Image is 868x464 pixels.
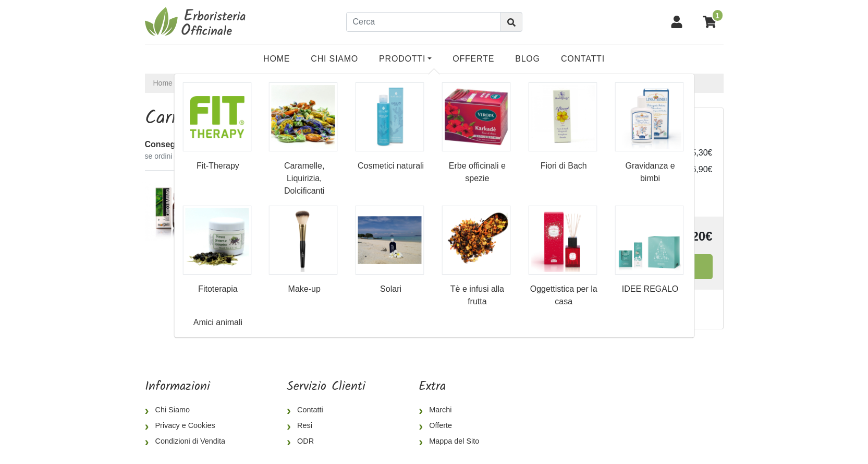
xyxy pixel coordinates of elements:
[356,82,426,172] a: Cosmetici naturali
[671,161,713,178] td: 6,90€
[505,49,551,69] a: Blog
[269,206,340,295] a: Make-up
[253,49,300,69] a: Home
[615,82,683,151] img: Gravidanza e bimbi
[269,206,338,275] img: Make-up
[528,82,597,151] img: Fiori di Bach
[698,9,724,35] a: 1
[356,82,424,151] img: Cosmetici naturali
[615,206,686,295] a: IDEE REGALO
[419,418,487,434] a: Offerte
[287,379,365,395] h5: Servizio Clienti
[671,145,713,161] td: 15,30€
[287,402,365,418] a: Contatti
[145,151,525,162] small: se ordini entro domani alle 12:00
[269,82,340,197] a: Caramelle, Liquirizia, Dolcificanti
[145,6,249,38] img: Erboristeria Officinale
[145,418,234,434] a: Privacy e Cookies
[442,206,510,275] img: Tè e infusi alla frutta
[145,108,525,130] h1: Carrello
[182,82,251,151] img: Fit-Therapy
[356,206,424,275] img: Solari
[145,379,234,395] h5: Informazioni
[356,206,426,295] a: Solari
[182,206,253,295] a: Fitoterapia
[528,206,599,308] a: Oggettistica per la casa
[615,82,686,185] a: Gravidanza e bimbi
[712,9,724,22] span: 1
[141,179,203,241] img: Cardo Mariano - 70 capsule da 350mg
[300,49,369,69] a: Chi Siamo
[442,82,512,185] a: Erbe officinali e spezie
[369,49,442,69] a: Prodotti
[442,49,505,69] a: OFFERTE
[145,402,234,418] a: Chi Siamo
[182,82,253,172] a: Fit-Therapy
[528,206,597,275] img: Oggettistica per la casa
[541,379,723,416] iframe: fb:page Facebook Social Plugin
[182,316,253,329] a: Amici animali
[419,434,487,449] a: Mappa del Sito
[145,74,724,93] nav: breadcrumb
[419,379,487,395] h5: Extra
[145,138,525,151] div: Consegna stimata:
[442,82,510,151] img: Erbe officinali e spezie
[419,402,487,418] a: Marchi
[145,434,234,449] a: Condizioni di Vendita
[287,434,365,449] a: ODR
[153,78,173,89] a: Home
[551,49,615,69] a: Contatti
[442,206,512,308] a: Tè e infusi alla frutta
[346,12,501,32] input: Cerca
[182,206,251,275] img: Fitoterapia
[615,206,683,275] img: IDEE REGALO
[528,82,599,172] a: Fiori di Bach
[287,418,365,434] a: Resi
[269,82,338,151] img: Caramelle, Liquirizia, Dolcificanti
